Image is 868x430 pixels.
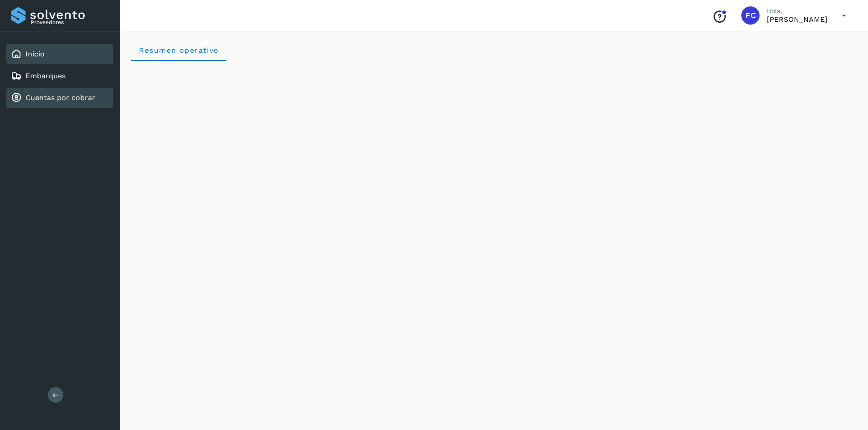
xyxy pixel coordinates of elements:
span: Resumen operativo [139,46,219,55]
div: Cuentas por cobrar [6,88,113,108]
div: Embarques [6,66,113,86]
div: Inicio [6,44,113,64]
p: Hola, [767,7,827,15]
a: Cuentas por cobrar [26,93,95,102]
a: Embarques [26,71,66,80]
a: Inicio [26,50,45,58]
p: FERNANDO CASTRO AGUILAR [767,15,827,24]
p: Proveedores [31,19,109,25]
